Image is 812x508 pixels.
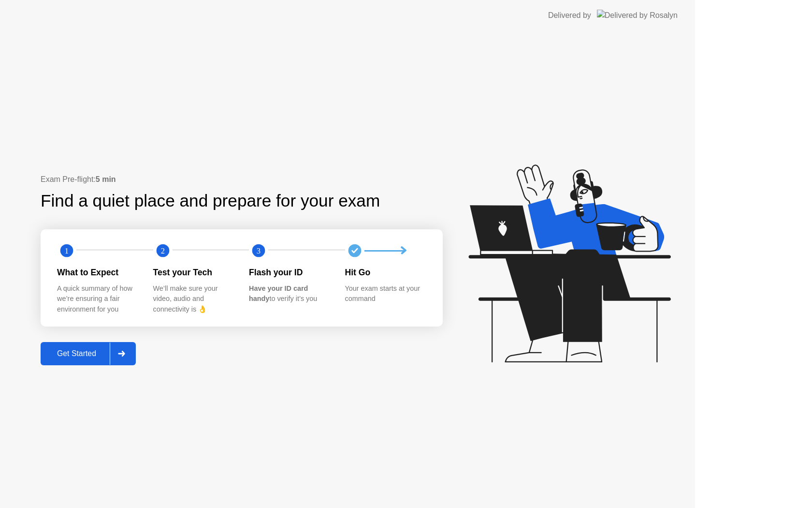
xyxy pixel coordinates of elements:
[257,246,261,255] text: 3
[249,284,308,303] b: Have your ID card handy
[57,284,138,315] div: A quick summary of how we’re ensuring a fair environment for you
[153,284,234,315] div: We’ll make sure your video, audio and connectivity is 👌
[160,246,164,255] text: 2
[41,188,381,214] div: Find a quiet place and prepare for your exam
[153,266,234,279] div: Test your Tech
[96,175,116,183] b: 5 min
[249,266,330,279] div: Flash your ID
[548,10,591,21] div: Delivered by
[43,349,110,358] div: Get Started
[249,284,330,304] div: to verify it’s you
[41,342,136,365] button: Get Started
[65,246,69,255] text: 1
[57,266,138,279] div: What to Expect
[345,266,426,279] div: Hit Go
[597,10,678,21] img: Delivered by Rosalyn
[345,284,426,304] div: Your exam starts at your command
[41,174,443,185] div: Exam Pre-flight:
